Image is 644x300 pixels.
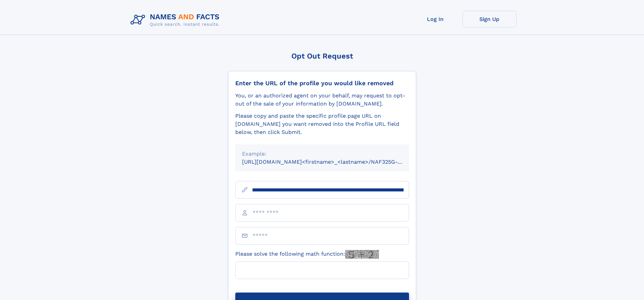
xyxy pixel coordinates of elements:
[128,11,225,29] img: Logo Names and Facts
[408,11,462,27] a: Log In
[235,250,379,259] label: Please solve the following math function:
[235,92,409,108] div: You, or an authorized agent on your behalf, may request to opt-out of the sale of your informatio...
[235,112,409,136] div: Please copy and paste the specific profile page URL on [DOMAIN_NAME] you want removed into the Pr...
[242,150,402,158] div: Example:
[242,159,422,165] small: [URL][DOMAIN_NAME]<firstname>_<lastname>/NAF325G-xxxxxxxx
[228,52,416,60] div: Opt Out Request
[462,11,517,27] a: Sign Up
[235,79,409,87] div: Enter the URL of the profile you would like removed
